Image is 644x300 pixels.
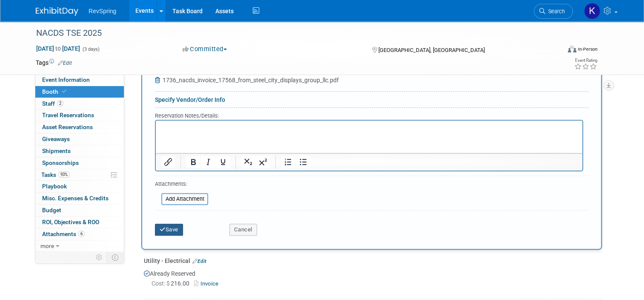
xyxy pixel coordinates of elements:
span: [GEOGRAPHIC_DATA], [GEOGRAPHIC_DATA] [378,47,485,53]
button: Italic [201,156,215,168]
span: 1736_nacds_invoice_17568_from_steel_city_displays_group_llc.pdf [163,77,339,84]
span: Event Information [42,76,90,83]
a: Specify Vendor/Order Info [155,96,225,103]
button: Cancel [229,224,257,236]
span: Cost: $ [152,280,171,287]
span: Misc. Expenses & Credits [42,195,109,202]
a: Remove Attachment [155,77,163,84]
a: Giveaways [35,133,124,145]
a: Travel Reservations [35,110,124,121]
a: Edit [192,258,206,264]
span: 6 [78,231,85,237]
div: Reservation Notes/Details: [155,111,583,120]
i: Booth reservation complete [62,89,66,94]
button: Subscript [241,156,255,168]
button: Bold [186,156,200,168]
button: Insert/edit link [161,156,175,168]
span: Playbook [42,183,67,190]
button: Save [155,224,183,236]
a: Invoice [194,280,222,287]
div: Utility - Electrical [144,257,602,265]
span: (3 days) [82,46,100,52]
span: Attachments [42,231,85,237]
div: NACDS TSE 2025 [33,26,550,41]
span: Search [545,8,565,14]
div: Attachments: [155,180,208,190]
div: Event Rating [574,58,597,63]
span: ROI, Objectives & ROO [42,219,99,225]
a: Misc. Expenses & Credits [35,193,124,204]
a: Event Information [35,74,124,86]
span: to [54,45,62,52]
div: In-Person [578,46,598,52]
td: Tags [36,58,72,67]
a: Search [534,4,573,19]
span: Staff [42,100,63,107]
span: Booth [42,88,68,95]
td: Toggle Event Tabs [107,252,124,263]
div: Event Format [515,44,598,57]
div: Already Reserved [144,265,602,296]
span: [DATE] [DATE] [36,45,80,52]
a: ROI, Objectives & ROO [35,216,124,228]
button: Committed [180,45,230,54]
span: Giveaways [42,136,70,142]
span: Budget [42,207,61,213]
a: Budget [35,205,124,216]
a: more [35,240,124,252]
span: 2 [57,100,63,107]
span: RevSpring [89,8,116,14]
button: Underline [216,156,230,168]
span: 93% [58,171,70,178]
span: Sponsorships [42,159,79,166]
img: Kelsey Culver [584,3,600,19]
iframe: Rich Text Area [156,121,582,153]
a: Shipments [35,145,124,157]
a: Staff2 [35,98,124,110]
td: Personalize Event Tab Strip [92,252,107,263]
span: 216.00 [152,280,193,287]
a: Booth [35,86,124,98]
a: Edit [58,60,72,66]
span: Asset Reservations [42,124,93,130]
span: Shipments [42,147,71,154]
button: Superscript [256,156,270,168]
button: Bullet list [296,156,310,168]
a: Attachments6 [35,228,124,240]
img: ExhibitDay [36,7,78,16]
a: Tasks93% [35,169,124,181]
span: more [40,242,54,249]
a: Sponsorships [35,157,124,169]
button: Numbered list [281,156,295,168]
span: Tasks [41,171,70,178]
img: Format-Inperson.png [568,46,576,52]
a: Playbook [35,181,124,192]
a: Asset Reservations [35,121,124,133]
span: Travel Reservations [42,112,94,118]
